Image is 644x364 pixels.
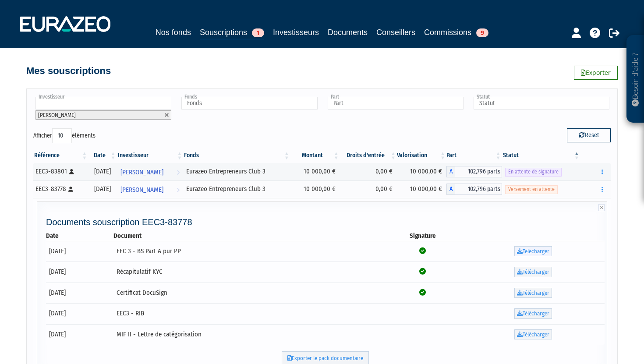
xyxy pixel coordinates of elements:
[290,163,340,180] td: 10 000,00 €
[46,283,113,304] td: [DATE]
[505,168,562,176] span: En attente de signature
[397,163,446,180] td: 10 000,00 €
[252,28,264,37] span: 1
[117,180,184,198] a: [PERSON_NAME]
[26,66,111,76] h4: Mes souscriptions
[290,148,340,163] th: Montant: activer pour trier la colonne par ordre croissant
[446,148,502,163] th: Part: activer pour trier la colonne par ordre croissant
[113,303,384,324] td: EEC3 - RIB
[514,329,552,340] a: Télécharger
[476,28,488,37] span: 9
[46,231,113,240] th: Date
[113,262,384,283] td: Récapitulatif KYC
[446,184,502,195] div: A - Eurazeo Entrepreneurs Club 3
[35,184,85,194] div: EEC3-83778
[424,26,488,39] a: Commissions9
[33,148,88,163] th: Référence : activer pour trier la colonne par ordre croissant
[376,26,415,39] a: Conseillers
[156,26,191,39] a: Nos fonds
[91,184,113,194] div: [DATE]
[455,166,502,177] span: 102,796 parts
[46,241,113,262] td: [DATE]
[91,167,113,176] div: [DATE]
[514,246,552,257] a: Télécharger
[446,166,502,177] div: A - Eurazeo Entrepreneurs Club 3
[273,26,319,39] a: Investisseurs
[120,164,163,180] span: [PERSON_NAME]
[113,324,384,345] td: MIF II - Lettre de catégorisation
[290,180,340,198] td: 10 000,00 €
[88,148,117,163] th: Date: activer pour trier la colonne par ordre croissant
[455,184,502,195] span: 102,796 parts
[505,185,558,194] span: Versement en attente
[200,26,264,40] a: Souscriptions1
[397,180,446,198] td: 10 000,00 €
[38,112,76,118] span: [PERSON_NAME]
[52,128,72,143] select: Afficheréléments
[113,231,384,240] th: Document
[69,169,74,174] i: [Français] Personne physique
[514,288,552,298] a: Télécharger
[186,167,287,176] div: Eurazeo Entrepreneurs Club 3
[630,40,640,119] p: Besoin d'aide ?
[46,262,113,283] td: [DATE]
[514,267,552,277] a: Télécharger
[384,231,462,240] th: Signature
[328,26,368,39] a: Documents
[35,167,85,176] div: EEC3-83801
[514,308,552,319] a: Télécharger
[113,241,384,262] td: EEC 3 - BS Part A pur PP
[46,217,605,227] h4: Documents souscription EEC3-83778
[397,148,446,163] th: Valorisation: activer pour trier la colonne par ordre croissant
[340,148,397,163] th: Droits d'entrée: activer pour trier la colonne par ordre croissant
[177,182,180,198] i: Voir l'investisseur
[46,303,113,324] td: [DATE]
[186,184,287,194] div: Eurazeo Entrepreneurs Club 3
[502,148,580,163] th: Statut : activer pour trier la colonne par ordre d&eacute;croissant
[46,324,113,345] td: [DATE]
[117,148,184,163] th: Investisseur: activer pour trier la colonne par ordre croissant
[340,163,397,180] td: 0,00 €
[120,182,163,198] span: [PERSON_NAME]
[68,187,73,192] i: [Français] Personne physique
[567,128,611,142] button: Reset
[177,164,180,180] i: Voir l'investisseur
[446,166,455,177] span: A
[183,148,290,163] th: Fonds: activer pour trier la colonne par ordre croissant
[117,163,184,180] a: [PERSON_NAME]
[446,184,455,195] span: A
[340,180,397,198] td: 0,00 €
[33,128,96,143] label: Afficher éléments
[20,16,110,32] img: 1732889491-logotype_eurazeo_blanc_rvb.png
[113,283,384,304] td: Certificat DocuSign
[574,66,618,80] a: Exporter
